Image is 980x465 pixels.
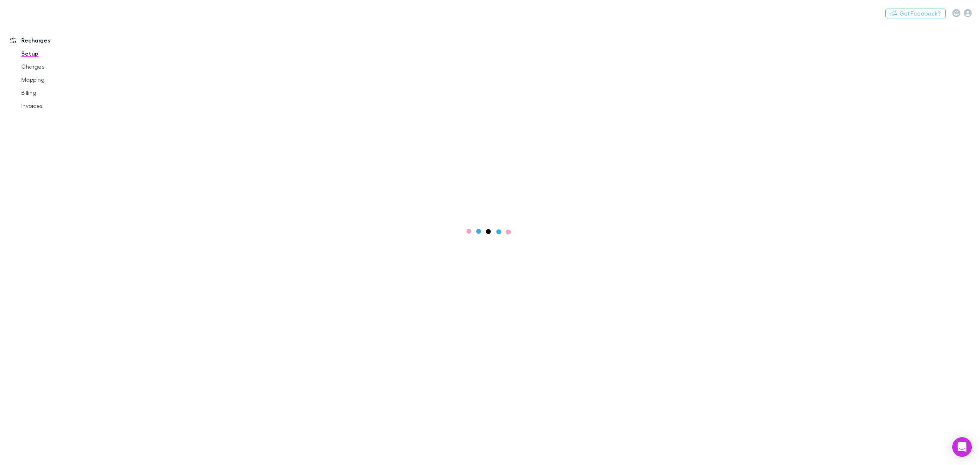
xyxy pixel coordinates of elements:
[13,86,115,99] a: Billing
[13,73,115,86] a: Mapping
[952,437,972,457] div: Open Intercom Messenger
[2,34,115,47] a: Recharges
[885,9,946,18] button: Got Feedback?
[13,99,115,112] a: Invoices
[13,60,115,73] a: Charges
[13,47,115,60] a: Setup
